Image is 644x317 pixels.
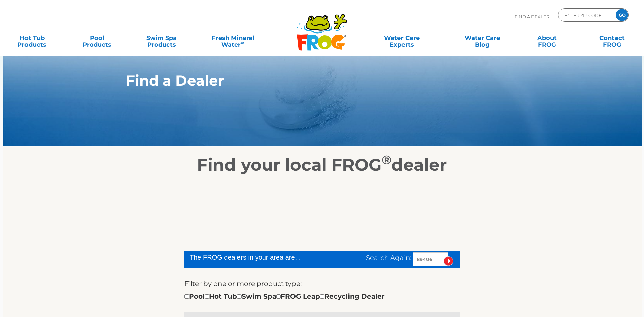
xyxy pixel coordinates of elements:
[71,31,122,45] a: PoolProducts
[382,152,391,167] sup: ®
[116,155,528,175] h2: Find your local FROG dealer
[126,72,487,89] h1: Find a Dealer
[522,31,572,45] a: AboutFROG
[457,31,507,45] a: Water CareBlog
[587,31,637,45] a: ContactFROG
[7,31,57,45] a: Hot TubProducts
[366,254,411,262] span: Search Again:
[444,256,453,266] input: Submit
[190,252,325,262] div: The FROG dealers in your area are...
[563,10,609,20] input: Zip Code Form
[241,40,244,45] sup: ∞
[184,278,302,289] label: Filter by one or more product type:
[201,31,264,45] a: Fresh MineralWater∞
[616,9,628,21] input: GO
[515,8,549,25] p: Find A Dealer
[137,31,187,45] a: Swim SpaProducts
[184,291,385,302] div: Pool Hot Tub Swim Spa FROG Leap Recycling Dealer
[361,31,442,45] a: Water CareExperts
